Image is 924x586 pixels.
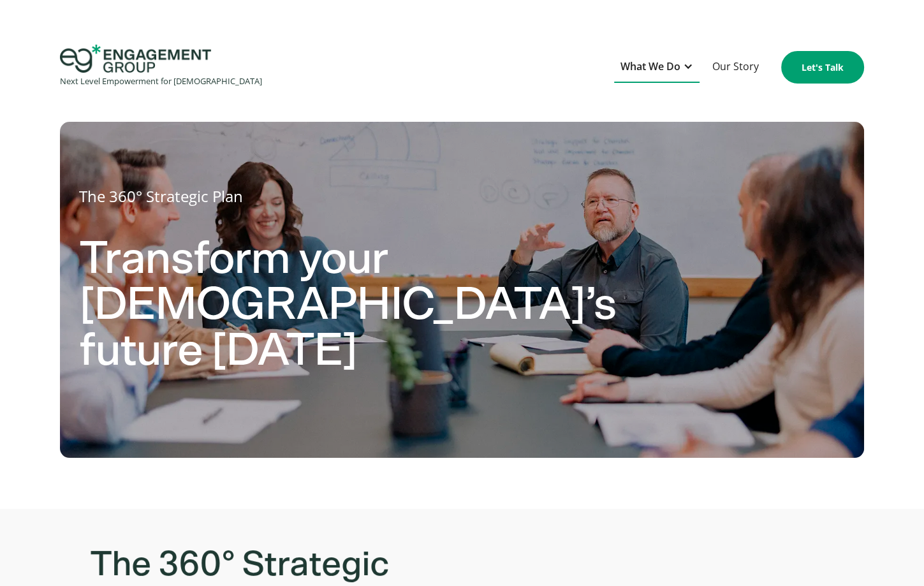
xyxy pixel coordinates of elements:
span: Phone number [281,104,354,118]
span: Organization [281,52,344,66]
div: What We Do [614,52,700,83]
h1: The 360° Strategic Plan [79,182,845,210]
div: What We Do [620,58,680,75]
a: Let's Talk [781,51,864,84]
h2: Transform your [DEMOGRAPHIC_DATA]’s future [DATE] [79,236,692,390]
div: Next Level Empowerment for [DEMOGRAPHIC_DATA] [60,73,262,90]
a: home [60,45,262,90]
a: Our Story [706,52,765,83]
img: Engagement Group Logo Icon [60,45,211,73]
